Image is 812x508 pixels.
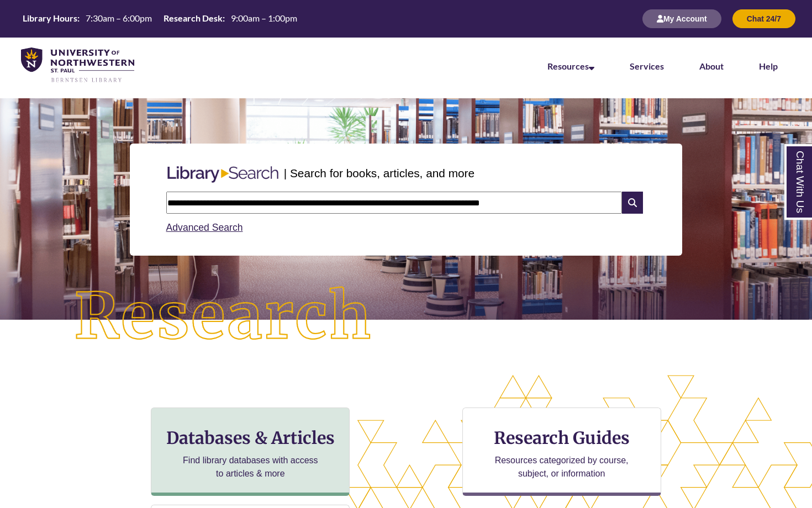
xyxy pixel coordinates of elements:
th: Library Hours: [18,12,81,24]
span: 9:00am – 1:00pm [231,13,297,23]
button: Chat 24/7 [732,9,795,28]
button: My Account [642,9,721,28]
a: Services [630,61,664,71]
p: Resources categorized by course, subject, or information [489,454,634,480]
p: Find library databases with access to articles & more [178,454,323,480]
a: Chat 24/7 [732,14,795,23]
span: 7:30am – 6:00pm [86,13,152,23]
a: About [699,61,724,71]
th: Research Desk: [159,12,226,24]
a: My Account [642,14,721,23]
img: Research [41,253,407,380]
p: | Search for books, articles, and more [284,165,474,182]
h3: Databases & Articles [160,427,340,448]
table: Hours Today [18,12,302,24]
img: Libary Search [162,162,284,187]
a: Resources [547,61,594,71]
a: Hours Today [18,12,302,25]
img: UNWSP Library Logo [21,47,134,83]
a: Advanced Search [166,222,243,233]
a: Research Guides Resources categorized by course, subject, or information [462,408,661,496]
h3: Research Guides [472,427,652,448]
a: Databases & Articles Find library databases with access to articles & more [151,408,350,496]
a: Help [759,61,778,71]
i: Search [622,192,643,214]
